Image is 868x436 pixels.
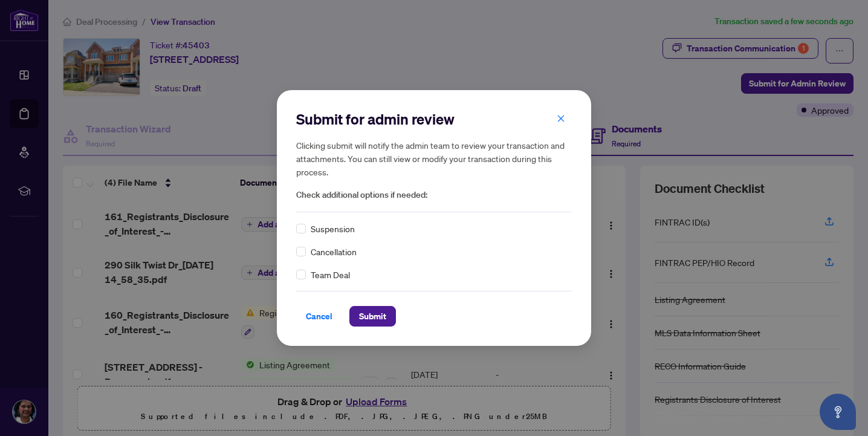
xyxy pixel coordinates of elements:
[359,307,386,326] span: Submit
[820,394,856,430] button: Open asap
[296,188,572,202] span: Check additional options if needed:
[311,245,357,258] span: Cancellation
[311,268,350,281] span: Team Deal
[296,109,572,129] h2: Submit for admin review
[311,222,355,235] span: Suspension
[296,138,572,178] h5: Clicking submit will notify the admin team to review your transaction and attachments. You can st...
[296,306,342,327] button: Cancel
[306,307,332,326] span: Cancel
[557,114,565,123] span: close
[349,306,396,327] button: Submit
